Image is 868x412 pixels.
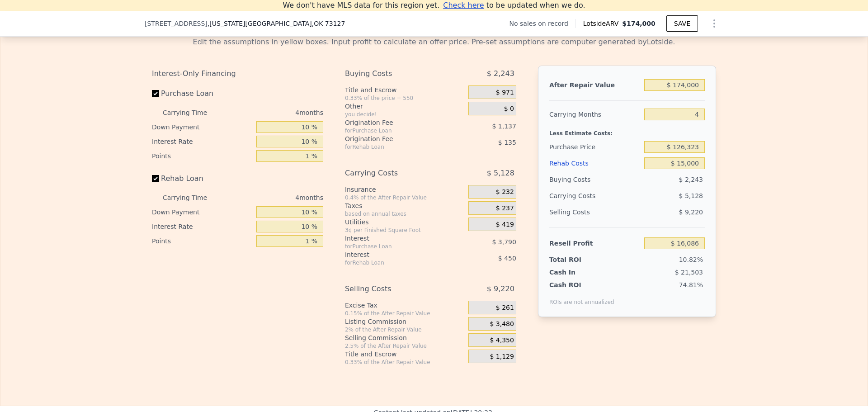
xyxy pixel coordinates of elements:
[225,105,323,120] div: 4 months
[492,238,516,246] span: $ 3,790
[345,350,465,359] div: Title and Escrow
[549,268,606,277] div: Cash In
[345,310,465,317] div: 0.15% of the After Repair Value
[492,123,516,130] span: $ 1,137
[549,77,641,93] div: After Repair Value
[496,89,514,97] span: $ 971
[152,37,716,47] div: Edit the assumptions in yellow boxes. Input profit to calculate an offer price. Pre-set assumptio...
[345,250,446,259] div: Interest
[345,66,446,82] div: Buying Costs
[549,204,641,220] div: Selling Costs
[345,301,465,310] div: Excise Tax
[145,19,208,28] span: [STREET_ADDRESS]
[490,320,514,328] span: $ 3,480
[152,170,253,187] label: Rehab Loan
[549,155,641,171] div: Rehab Costs
[498,139,516,146] span: $ 135
[583,19,622,28] span: Lotside ARV
[549,139,641,155] div: Purchase Price
[443,1,484,9] span: Check here
[679,192,703,199] span: $ 5,128
[345,281,446,297] div: Selling Costs
[490,353,514,361] span: $ 1,129
[496,221,514,229] span: $ 419
[345,85,465,95] div: Title and Escrow
[666,15,698,32] button: SAVE
[345,234,446,243] div: Interest
[345,194,465,201] div: 0.4% of the After Repair Value
[152,120,253,134] div: Down Payment
[705,14,723,33] button: Show Options
[345,243,446,250] div: for Purchase Loan
[345,134,446,143] div: Origination Fee
[679,256,703,263] span: 10.82%
[549,235,641,251] div: Resell Profit
[345,227,465,234] div: 3¢ per Finished Square Foot
[345,201,465,210] div: Taxes
[345,165,446,181] div: Carrying Costs
[345,143,446,151] div: for Rehab Loan
[622,20,656,27] span: $174,000
[152,66,323,82] div: Interest-Only Financing
[549,255,606,264] div: Total ROI
[504,105,514,113] span: $ 0
[345,118,446,127] div: Origination Fee
[549,106,641,123] div: Carrying Months
[163,190,222,205] div: Carrying Time
[498,255,516,262] span: $ 450
[208,19,345,28] span: , [US_STATE][GEOGRAPHIC_DATA]
[487,66,514,82] span: $ 2,243
[345,333,465,342] div: Selling Commission
[345,127,446,134] div: for Purchase Loan
[487,165,514,181] span: $ 5,128
[345,210,465,218] div: based on annual taxes
[225,190,323,205] div: 4 months
[345,111,465,118] div: you decide!
[152,134,253,149] div: Interest Rate
[345,95,465,102] div: 0.33% of the price + 550
[152,175,159,182] input: Rehab Loan
[496,204,514,213] span: $ 237
[345,102,465,111] div: Other
[152,149,253,163] div: Points
[345,342,465,350] div: 2.5% of the After Repair Value
[345,326,465,333] div: 2% of the After Repair Value
[496,188,514,196] span: $ 232
[509,19,576,28] div: No sales on record
[549,289,614,306] div: ROIs are not annualized
[345,185,465,194] div: Insurance
[549,280,614,289] div: Cash ROI
[496,304,514,312] span: $ 261
[152,85,253,102] label: Purchase Loan
[487,281,514,297] span: $ 9,220
[345,259,446,266] div: for Rehab Loan
[549,188,606,204] div: Carrying Costs
[549,123,705,139] div: Less Estimate Costs:
[152,90,159,97] input: Purchase Loan
[152,234,253,248] div: Points
[152,205,253,219] div: Down Payment
[345,218,465,227] div: Utilities
[345,359,465,366] div: 0.33% of the After Repair Value
[163,105,222,120] div: Carrying Time
[679,176,703,183] span: $ 2,243
[345,317,465,326] div: Listing Commission
[679,281,703,289] span: 74.81%
[312,20,345,27] span: , OK 73127
[679,208,703,216] span: $ 9,220
[152,219,253,234] div: Interest Rate
[675,269,703,276] span: $ 21,503
[490,336,514,345] span: $ 4,350
[549,171,641,188] div: Buying Costs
